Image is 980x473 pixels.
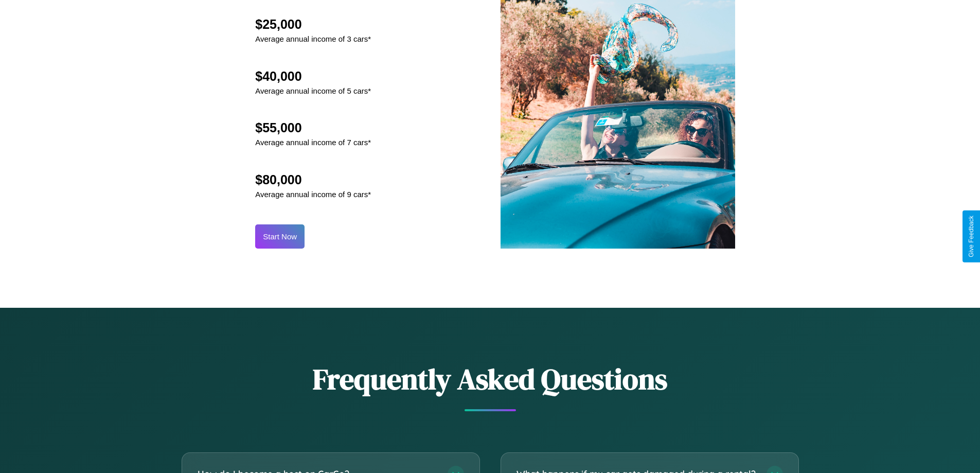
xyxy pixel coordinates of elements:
[182,359,799,399] h2: Frequently Asked Questions
[255,69,371,84] h2: $40,000
[968,216,975,257] div: Give Feedback
[255,32,371,46] p: Average annual income of 3 cars*
[255,187,371,201] p: Average annual income of 9 cars*
[255,84,371,98] p: Average annual income of 5 cars*
[255,17,371,32] h2: $25,000
[255,224,305,249] button: Start Now
[255,172,371,187] h2: $80,000
[255,135,371,149] p: Average annual income of 7 cars*
[255,120,371,135] h2: $55,000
